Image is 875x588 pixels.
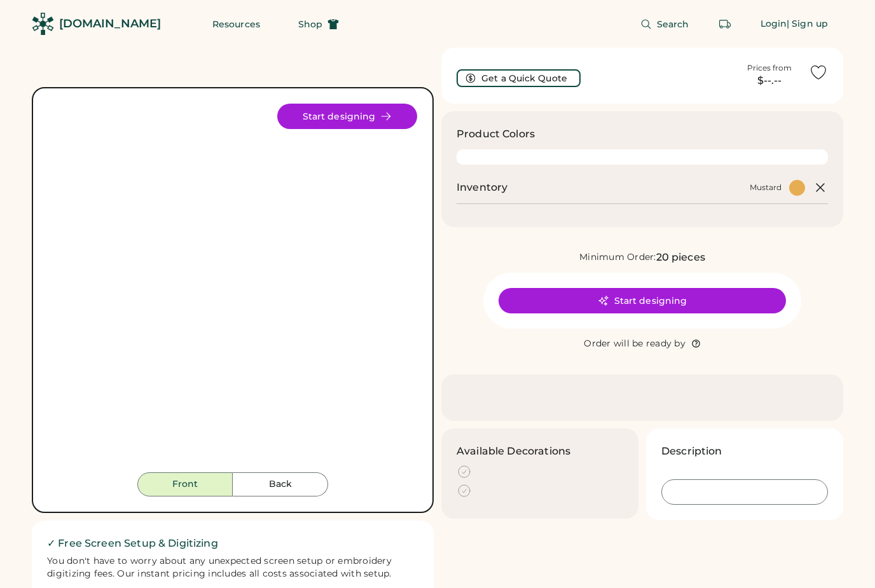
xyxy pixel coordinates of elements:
[656,250,705,265] div: 20 pieces
[457,126,535,142] h3: Product Colors
[579,251,656,264] div: Minimum Order:
[457,180,507,195] h2: Inventory
[457,444,570,459] h3: Available Decorations
[283,11,354,37] button: Shop
[233,472,328,496] button: Back
[32,13,54,35] img: Rendered Logo - Screens
[48,104,417,472] img: yH5BAEAAAAALAAAAAABAAEAAAIBRAA7
[787,18,828,31] div: | Sign up
[499,288,786,313] button: Start designing
[457,69,581,87] button: Get a Quick Quote
[277,104,417,129] button: Start designing
[137,472,233,496] button: Front
[298,20,322,29] span: Shop
[712,11,738,37] button: Retrieve an order
[657,20,689,29] span: Search
[750,182,782,193] div: Mustard
[625,11,705,37] button: Search
[747,63,792,73] div: Prices from
[661,444,722,459] h3: Description
[47,555,418,580] div: You don't have to worry about any unexpected screen setup or embroidery digitizing fees. Our inst...
[197,11,275,37] button: Resources
[584,338,686,350] div: Order will be ready by
[59,16,161,32] div: [DOMAIN_NAME]
[738,73,801,88] div: $--.--
[47,536,418,551] h2: ✓ Free Screen Setup & Digitizing
[761,18,787,31] div: Login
